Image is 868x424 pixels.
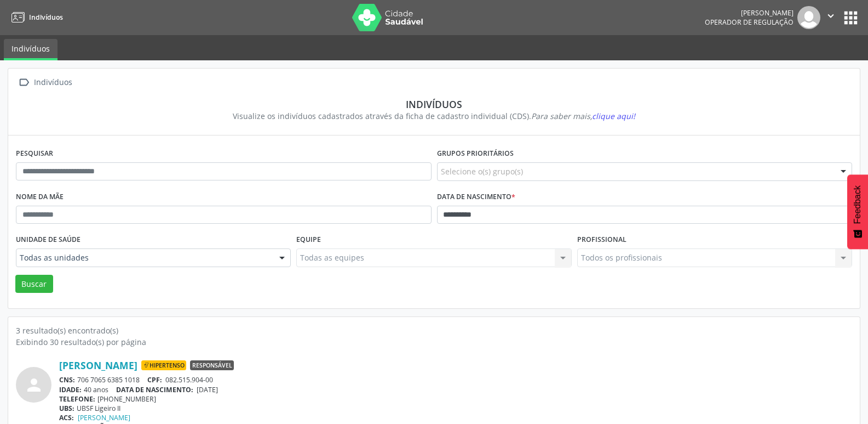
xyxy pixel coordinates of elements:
span: CNS: [59,375,75,385]
div: 706 7065 6385 1018 [59,375,852,385]
a: Indivíduos [8,8,63,26]
span: Hipertenso [141,360,186,370]
div: Visualize os indivíduos cadastrados através da ficha de cadastro individual (CDS). [24,110,844,122]
span: Selecione o(s) grupo(s) [441,166,523,177]
label: Data de nascimento [437,189,515,206]
label: Unidade de saúde [16,231,81,248]
span: TELEFONE: [59,394,95,404]
label: Grupos prioritários [437,145,514,162]
a:  Indivíduos [16,75,74,91]
img: img [797,6,820,29]
a: [PERSON_NAME] [78,413,130,422]
span: CPF: [147,375,162,385]
label: Equipe [296,231,321,248]
button: Feedback - Mostrar pesquisa [847,174,868,249]
div: 3 resultado(s) encontrado(s) [16,325,852,336]
div: Indivíduos [32,75,74,91]
div: [PERSON_NAME] [705,8,794,18]
span: Operador de regulação [705,18,794,27]
span: ACS: [59,413,74,422]
div: Exibindo 30 resultado(s) por página [16,336,852,348]
i:  [16,75,32,91]
div: Indivíduos [24,98,844,110]
span: IDADE: [59,385,82,394]
span: clique aqui! [592,111,635,121]
span: DATA DE NASCIMENTO: [116,385,193,394]
i: person [24,375,44,395]
label: Nome da mãe [16,189,64,206]
i:  [825,10,837,22]
i: Para saber mais, [531,111,635,121]
a: [PERSON_NAME] [59,359,137,371]
button: apps [841,8,860,27]
div: UBSF Ligeiro II [59,404,852,413]
span: UBS: [59,404,74,413]
button: Buscar [15,275,53,293]
div: 40 anos [59,385,852,394]
label: Profissional [577,231,626,248]
span: 082.515.904-00 [165,375,213,385]
span: Indivíduos [29,13,63,22]
a: Indivíduos [4,39,58,60]
div: [PHONE_NUMBER] [59,394,852,404]
button:  [820,6,841,29]
span: Feedback [853,185,863,224]
span: Responsável [190,360,234,370]
span: [DATE] [197,385,218,394]
label: Pesquisar [16,145,53,162]
span: Todas as unidades [20,252,268,263]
